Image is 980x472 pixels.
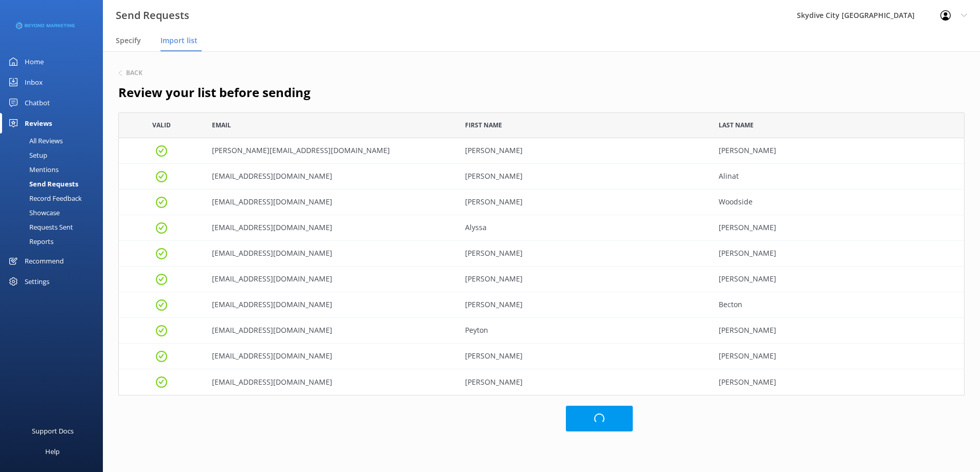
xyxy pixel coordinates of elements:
[25,92,50,113] div: Chatbot
[25,251,64,271] div: Recommend
[204,138,457,164] div: matthew.robinson02@gmail.com
[711,369,964,395] div: Tintle
[6,191,82,205] div: Record Feedback
[6,134,63,148] div: All Reviews
[6,177,103,191] a: Send Requests
[6,234,103,249] a: Reports
[6,134,103,148] a: All Reviews
[25,113,52,134] div: Reviews
[719,120,754,130] span: Last Name
[6,162,59,177] div: Mentions
[457,215,710,241] div: Alyssa
[711,215,964,241] div: Gunderson
[711,241,964,267] div: Gunderson
[711,344,964,369] div: Howard
[711,164,964,190] div: Alinat
[126,70,142,76] h6: Back
[6,162,103,177] a: Mentions
[118,70,142,76] button: Back
[6,205,103,220] a: Showcase
[711,190,964,215] div: Woodside
[6,205,60,220] div: Showcase
[711,292,964,318] div: Becton
[45,441,60,462] div: Help
[457,190,710,215] div: Bradley
[204,267,457,292] div: d.chris23@hotmail.com
[204,318,457,344] div: phoward1225@gmail.com
[457,164,710,190] div: Guillaume
[6,234,54,249] div: Reports
[15,17,75,34] img: 3-1676954853.png
[6,177,78,191] div: Send Requests
[204,190,457,215] div: bradleywoodside2007@gmail.com
[204,292,457,318] div: jasonbectonroofer@gmail.com
[212,120,231,130] span: Email
[457,241,710,267] div: Darrin
[457,292,710,318] div: Jason
[204,164,457,190] div: chefgui@hotmail.com
[711,138,964,164] div: Robinson
[161,35,198,46] span: Import list
[6,191,103,205] a: Record Feedback
[116,35,141,46] span: Specify
[204,369,457,395] div: cassietintle@icloud.com
[116,7,189,24] h3: Send Requests
[25,72,43,92] div: Inbox
[118,138,965,395] div: grid
[465,120,502,130] span: First Name
[457,369,710,395] div: Casandra
[6,220,73,234] div: Requests Sent
[118,83,965,102] h2: Review your list before sending
[457,318,710,344] div: Peyton
[152,120,171,130] span: Valid
[25,271,49,292] div: Settings
[6,148,103,162] a: Setup
[25,51,44,72] div: Home
[32,421,74,441] div: Support Docs
[457,344,710,369] div: Noah
[204,241,457,267] div: dgun357@mac.com
[711,318,964,344] div: Howard
[204,344,457,369] div: noahhoward179@yahoo.com
[6,220,103,234] a: Requests Sent
[204,215,457,241] div: xolyss4@icloud.com
[457,138,710,164] div: Matthew
[711,267,964,292] div: Christopher
[457,267,710,292] div: Dylan
[6,148,47,162] div: Setup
